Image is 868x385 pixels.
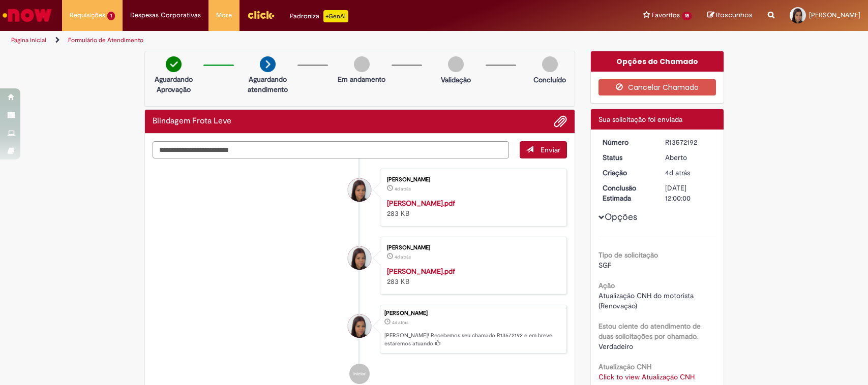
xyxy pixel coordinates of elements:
[595,152,657,163] dt: Status
[260,56,276,72] img: arrow-next.png
[166,56,182,72] img: check-circle-green.png
[130,10,201,20] span: Despesas Corporativas
[395,254,411,260] span: 4d atrás
[598,281,615,290] b: Ação
[323,10,348,22] p: +GenAi
[595,183,657,203] dt: Conclusão Estimada
[8,31,571,50] ul: Trilhas de página
[348,178,371,202] div: Lyandra Rocha Costa
[591,51,724,72] div: Opções do Chamado
[665,168,712,178] div: 26/09/2025 18:16:36
[216,10,232,20] span: More
[348,246,371,270] div: Lyandra Rocha Costa
[665,168,690,177] time: 26/09/2025 18:16:36
[707,11,753,20] a: Rascunhos
[384,332,561,347] p: [PERSON_NAME]! Recebemos seu chamado R13572192 e em breve estaremos atuando.
[387,198,556,218] div: 283 KB
[290,10,348,22] div: Padroniza
[11,36,46,44] a: Página inicial
[598,261,611,270] span: SGF
[554,115,567,128] button: Adicionar anexos
[107,12,115,20] span: 1
[598,291,696,310] span: Atualização CNH do motorista (Renovação)
[598,250,658,260] b: Tipo de solicitação
[384,310,561,316] div: [PERSON_NAME]
[809,11,860,19] span: [PERSON_NAME]
[598,79,716,95] button: Cancelar Chamado
[387,267,455,276] a: [PERSON_NAME].pdf
[598,362,651,371] b: Atualização CNH
[598,372,695,381] a: Click to view Atualização CNH
[387,266,556,286] div: 283 KB
[395,186,411,192] span: 4d atrás
[441,75,471,85] p: Validação
[68,36,143,44] a: Formulário de Atendimento
[338,74,385,84] p: Em andamento
[682,12,692,20] span: 15
[665,183,712,203] div: [DATE] 12:00:00
[395,186,411,192] time: 26/09/2025 18:16:32
[387,177,556,183] div: [PERSON_NAME]
[243,74,292,94] p: Aguardando atendimento
[595,137,657,147] dt: Número
[716,10,753,20] span: Rascunhos
[542,56,558,72] img: img-circle-grey.png
[387,199,455,208] a: [PERSON_NAME].pdf
[665,152,712,163] div: Aberto
[652,10,680,20] span: Favoritos
[392,319,408,326] span: 4d atrás
[247,7,275,22] img: click_logo_yellow_360x200.png
[70,10,105,20] span: Requisições
[598,322,701,341] b: Estou ciente do atendimento de duas solicitações por chamado.
[533,75,566,85] p: Concluído
[1,5,53,25] img: ServiceNow
[348,314,371,338] div: Lyandra Rocha Costa
[541,145,560,154] span: Enviar
[665,168,690,177] span: 4d atrás
[598,342,633,351] span: Verdadeiro
[448,56,464,72] img: img-circle-grey.png
[387,245,556,251] div: [PERSON_NAME]
[665,137,712,147] div: R13572192
[149,74,198,94] p: Aguardando Aprovação
[153,141,510,159] textarea: Digite sua mensagem aqui...
[153,305,567,354] li: Lyandra Rocha Costa
[392,319,408,326] time: 26/09/2025 18:16:36
[598,115,682,124] span: Sua solicitação foi enviada
[595,168,657,178] dt: Criação
[520,141,567,158] button: Enviar
[153,117,231,126] h2: Blindagem Frota Leve Histórico de tíquete
[395,254,411,260] time: 26/09/2025 18:15:42
[354,56,370,72] img: img-circle-grey.png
